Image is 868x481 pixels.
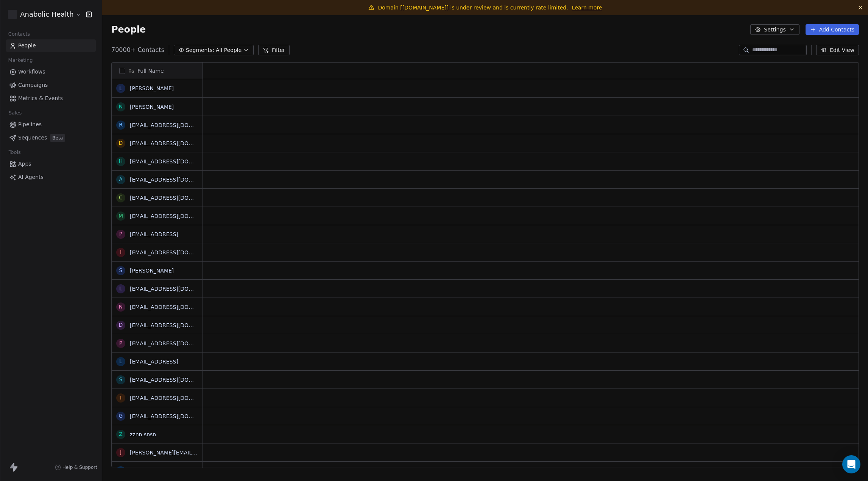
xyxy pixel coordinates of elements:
button: Add Contacts [806,24,859,35]
a: Metrics & Events [6,92,96,105]
span: Marketing [5,55,36,66]
div: l [119,357,122,365]
span: Help & Support [62,464,97,470]
div: a [119,175,123,183]
span: Segments: [186,46,214,54]
a: AI Agents [6,171,96,183]
a: [EMAIL_ADDRESS][DOMAIN_NAME] [130,468,223,474]
a: [EMAIL_ADDRESS][DOMAIN_NAME] [130,158,223,165]
span: Apps [18,160,31,168]
div: Open Intercom Messenger [842,455,860,473]
div: h [119,157,123,165]
a: [EMAIL_ADDRESS][DOMAIN_NAME] [130,413,223,419]
a: Apps [6,158,96,170]
span: AI Agents [18,173,44,181]
a: People [6,39,96,52]
div: l [119,285,122,293]
div: r [119,121,123,129]
a: [PERSON_NAME] [130,85,174,91]
button: Anabolic Health [9,8,81,21]
a: Learn more [572,4,602,11]
span: All People [216,46,242,54]
div: S [119,266,123,274]
div: s [119,376,123,384]
a: [EMAIL_ADDRESS] [130,231,178,237]
span: Metrics & Events [18,94,63,102]
a: [EMAIL_ADDRESS][DOMAIN_NAME] [130,395,223,401]
div: t [119,394,123,402]
a: Campaigns [6,79,96,91]
button: Filter [258,45,290,55]
a: [EMAIL_ADDRESS][DOMAIN_NAME] [130,195,223,201]
a: [EMAIL_ADDRESS][DOMAIN_NAME] [130,213,223,219]
div: m [118,212,123,220]
a: [EMAIL_ADDRESS][DOMAIN_NAME] [130,140,223,146]
span: People [18,42,36,50]
span: Pipelines [18,121,42,128]
button: Edit View [816,45,859,55]
a: [EMAIL_ADDRESS][DOMAIN_NAME] [130,122,223,128]
span: Workflows [18,68,45,76]
a: [EMAIL_ADDRESS][DOMAIN_NAME] [130,177,223,183]
a: [EMAIL_ADDRESS][DOMAIN_NAME] [130,377,223,383]
span: People [111,24,146,35]
a: Workflows [6,66,96,78]
span: Full Name [137,67,164,75]
a: [EMAIL_ADDRESS][DOMAIN_NAME] [130,249,223,255]
a: zznn snsn [130,431,156,437]
div: p [119,339,122,347]
div: n [119,303,123,311]
div: g [119,412,123,420]
div: d [119,467,123,475]
span: Anabolic Health [20,9,73,19]
div: N [119,103,123,111]
a: [PERSON_NAME] [130,104,174,110]
div: Full Name [112,63,203,79]
a: [EMAIL_ADDRESS][DOMAIN_NAME] [130,340,223,346]
span: Beta [50,134,65,142]
a: Pipelines [6,118,96,131]
span: Domain [[DOMAIN_NAME]] is under review and is currently rate limited. [378,5,568,11]
div: grid [112,79,203,468]
span: Sales [5,107,25,119]
span: 70000+ Contacts [111,45,164,55]
a: [EMAIL_ADDRESS][DOMAIN_NAME] [130,322,223,328]
a: Help & Support [55,464,97,470]
div: z [119,430,123,438]
a: [PERSON_NAME][EMAIL_ADDRESS][DOMAIN_NAME] [130,450,266,456]
div: j [120,448,122,456]
div: d [119,321,123,329]
a: [EMAIL_ADDRESS] [130,359,178,365]
div: i [120,248,122,256]
span: Contacts [5,28,33,40]
div: d [119,139,123,147]
a: [EMAIL_ADDRESS][DOMAIN_NAME] [130,304,223,310]
span: Sequences [18,134,47,142]
span: Campaigns [18,81,48,89]
span: Tools [5,147,24,158]
a: [PERSON_NAME] [130,268,174,274]
a: [EMAIL_ADDRESS][DOMAIN_NAME] [130,286,223,292]
div: L [119,85,122,92]
div: c [119,194,123,202]
a: SequencesBeta [6,132,96,144]
div: p [119,230,122,238]
button: Settings [750,24,799,35]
